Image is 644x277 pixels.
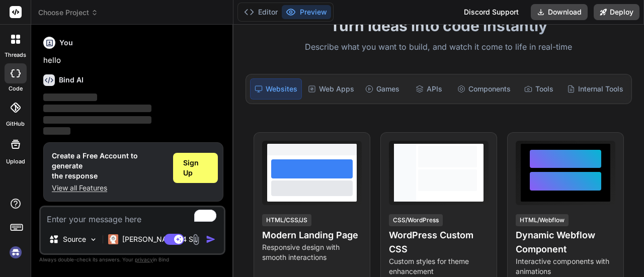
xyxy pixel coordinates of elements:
[240,5,282,19] button: Editor
[135,256,153,262] span: privacy
[63,234,86,244] p: Source
[52,151,165,181] h1: Create a Free Account to generate the response
[38,8,98,18] span: Choose Project
[262,214,311,226] div: HTML/CSS/JS
[43,94,97,101] span: ‌
[389,214,443,226] div: CSS/WordPress
[9,84,23,93] label: code
[41,207,224,225] textarea: To enrich screen reader interactions, please activate Accessibility in Grammarly extension settings
[262,228,362,242] h4: Modern Landing Page
[43,105,151,112] span: ‌
[262,242,362,262] p: Responsive design with smooth interactions
[239,41,638,54] p: Describe what you want to build, and watch it come to life in real-time
[531,4,588,20] button: Download
[39,255,225,264] p: Always double-check its answers. Your in Bind
[43,127,70,135] span: ‌
[59,75,84,85] h6: Bind AI
[563,78,627,100] div: Internal Tools
[206,234,216,244] img: icon
[516,214,569,226] div: HTML/Webflow
[594,4,639,20] button: Deploy
[52,183,165,193] p: View all Features
[6,120,25,128] label: GitHub
[282,5,331,19] button: Preview
[239,17,638,35] h1: Turn ideas into code instantly
[516,256,615,276] p: Interactive components with animations
[59,38,73,48] h6: You
[5,51,26,59] label: threads
[389,256,489,276] p: Custom styles for theme enhancement
[89,235,98,244] img: Pick Models
[407,78,451,100] div: APIs
[6,157,25,166] label: Upload
[389,228,489,256] h4: WordPress Custom CSS
[108,234,118,244] img: Claude 4 Sonnet
[517,78,561,100] div: Tools
[453,78,515,100] div: Components
[7,244,24,261] img: signin
[43,55,223,66] p: hello
[516,228,615,256] h4: Dynamic Webflow Component
[250,78,302,100] div: Websites
[43,116,151,124] span: ‌
[122,234,197,244] p: [PERSON_NAME] 4 S..
[183,158,208,178] span: Sign Up
[190,234,202,245] img: attachment
[458,4,525,20] div: Discord Support
[360,78,405,100] div: Games
[304,78,358,100] div: Web Apps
